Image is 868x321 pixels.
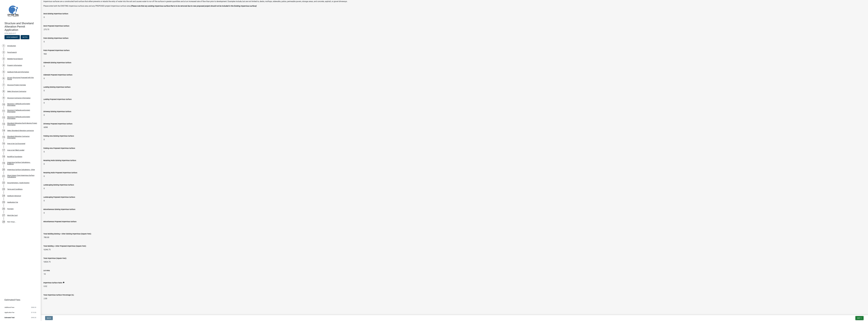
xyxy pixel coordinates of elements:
[43,99,72,100] label: Landing Proposed Impervious Surface:
[7,149,24,151] div: Area to be Filled/Leveled
[2,207,5,211] div: 26
[2,70,5,74] div: 5
[2,168,5,171] div: 20
[2,116,5,119] div: 12
[131,5,131,7] strong: (
[7,91,26,92] div: Select Structure Contractor
[7,188,22,190] div: Terms and Conditions
[2,214,5,217] div: 27
[7,45,16,47] div: Introduction
[2,122,5,126] div: 13
[43,135,74,137] label: Parking Area Existing Impervious Surface:
[21,36,29,38] wm-modal-confirm: Notes
[43,221,77,222] label: Miscellaneous Proposed Impervious Surface:
[5,307,14,308] span: Additional Fees
[7,162,37,165] div: Impervious Surface Calculations - Buildings
[5,35,20,39] button: View Summary
[2,220,5,224] div: 28
[7,71,29,73] div: Applicant Role and Information
[5,2,21,19] img: Otter Tail County, Minnesota
[43,160,76,161] label: Retaining Walls Existing Impervious Surface:
[43,13,68,15] label: Deck Existing Impervious Surface:
[7,201,18,203] div: Application Fee
[7,195,21,197] div: Applicant Signature
[5,22,39,31] h4: Structure and Shoreland Alteration Permit Application
[7,77,37,80] div: Are any Structures Proposed with this Permit
[2,109,5,113] div: 11
[21,35,29,39] button: Notes
[5,32,36,35] span: STR-2025-317
[31,317,36,318] span: $490.00
[7,175,37,178] div: Shore Impact Zone Impervious Surface Calculations
[131,5,257,7] strong: Please note that any existing impervious surface that is to be removed due to new proposed projec...
[2,298,37,302] a: Estimated Fees
[43,25,70,27] label: Deck Proposed Impervious Surface:
[2,187,5,191] div: 23
[2,64,5,67] div: 4
[5,36,20,38] wm-modal-confirm: Summary
[43,258,67,259] label: Total Impervious (Square Feet):
[2,155,5,158] div: 18
[2,103,5,106] div: 10
[43,184,74,186] label: Landscaping Existing Impervious Surface:
[2,194,5,198] div: 24
[7,208,14,210] div: Payment
[2,96,5,100] div: 9
[43,123,73,125] label: Driveway Proposed Impervious Surface:
[43,62,71,64] label: Sidewalk Existing Impervious Surface:
[43,196,75,198] label: Landscaping Proposed Impervious Surface:
[43,233,91,235] label: Total Building Existing + Other Existing Impervious (Square Feet):
[43,172,77,174] label: Retaining Walls Proposed Impervious Surface:
[2,57,5,61] div: 3
[43,5,865,7] p: Please enter both the EXISTING impervious surface area and any PROPOSED project impervious surfac...
[7,103,37,106] div: Structure 1 Setbacks and project information
[7,122,37,126] div: Shoreland Alteration/Earth-Moving Project Information
[5,317,14,318] span: Estimated Total
[7,109,37,113] div: Structure 2 Setbacks and project information
[2,83,5,87] div: 7
[2,90,5,93] div: 8
[2,142,5,145] div: 16
[7,97,31,99] div: Structure Contractor Information
[47,317,51,319] span: Back
[2,181,5,185] div: 22
[7,136,37,139] div: Shoreland Alteration Contractor Information
[7,116,37,119] div: Structure 3 Setbacks and project information
[7,156,22,157] div: Backfill at foundation
[2,77,5,80] div: 6
[7,169,35,170] div: Impervious Surface Calculations - Other
[43,209,75,210] label: Miscellaneous Existing Impervious Surface:
[43,111,71,112] label: Driveway Existing Impervious Surface:
[7,130,34,131] div: Select Shoreland Alteration contractor
[43,148,75,149] label: Parking Area Proposed Impervious Surface:
[31,307,36,308] span: $380.00
[43,294,74,296] label: Total Impervious Surface Percentage (%):
[7,58,23,60] div: Multiple Parcel Search
[43,74,73,76] label: Sidewalk Proposed Impervious Surface:
[855,316,864,320] button: Exit
[43,0,865,3] p: Impervious surfaces are a constructed hard surface that either prevents or retards the entry of w...
[2,44,5,48] div: 1
[43,270,50,271] label: Lot Area:
[2,129,5,132] div: 14
[2,135,5,139] div: 15
[43,37,69,39] label: Patio Existing Impervious Surface:
[45,316,53,320] button: Back
[5,312,14,313] span: Application Fee
[857,317,860,319] span: Exit
[43,282,62,284] label: Impervious Surface Ratio:
[7,84,26,86] div: Structure Project Overview
[2,50,5,54] div: 2
[31,312,36,313] span: $110.00
[2,148,5,152] div: 17
[7,182,29,184] div: Documentation / Scale Drawing
[2,200,5,204] div: 25
[2,174,5,178] div: 21
[43,86,71,88] label: Landing Existing Impervious Surface:
[7,143,25,144] div: Area to be Cut/Excavated
[7,65,22,66] div: Property Information
[2,161,5,165] div: 19
[43,245,86,247] label: Total Building + Other Proposed Impervious (Square Feet):
[7,52,17,53] div: Parcel search
[63,282,64,283] i: info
